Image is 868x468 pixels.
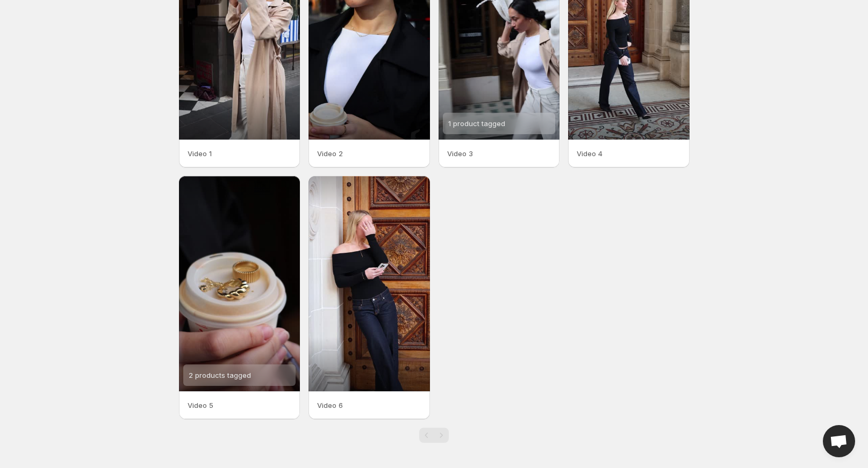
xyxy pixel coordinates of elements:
p: Video 4 [577,148,681,159]
nav: Pagination [419,428,449,443]
p: Video 2 [317,148,421,159]
p: Video 6 [317,400,421,411]
p: Video 5 [188,400,292,411]
a: Open chat [823,425,855,457]
p: Video 3 [447,148,551,159]
span: 1 product tagged [448,119,505,128]
span: 2 products tagged [189,371,251,379]
p: Video 1 [188,148,292,159]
